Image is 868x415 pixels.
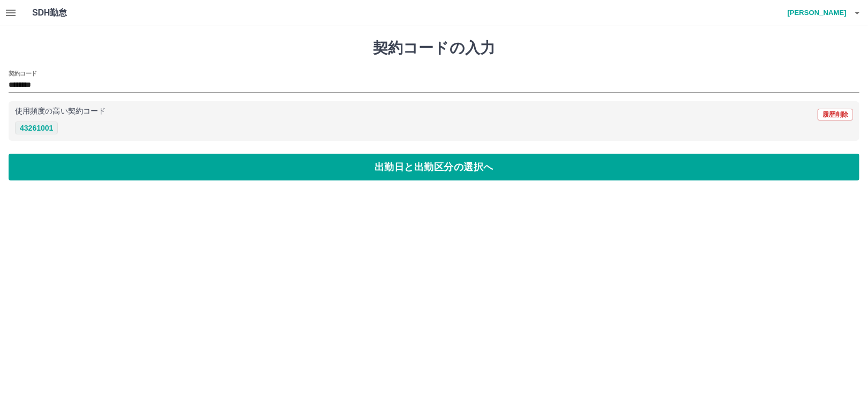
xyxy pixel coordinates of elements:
[9,69,37,78] h2: 契約コード
[818,109,853,120] button: 履歴削除
[9,39,859,57] h1: 契約コードの入力
[15,122,58,134] button: 43261001
[15,108,106,115] p: 使用頻度の高い契約コード
[9,154,859,180] button: 出勤日と出勤区分の選択へ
